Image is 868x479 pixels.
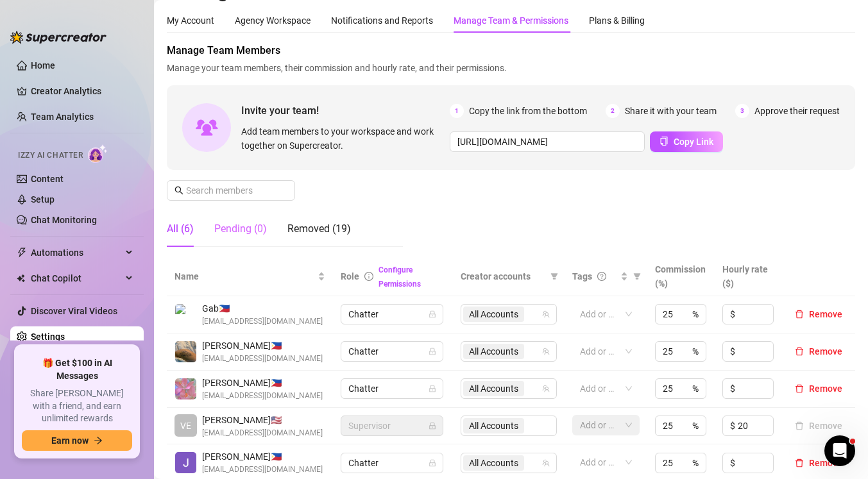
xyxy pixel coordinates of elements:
a: Setup [31,194,55,205]
span: Copy the link from the bottom [469,104,587,118]
span: Approve their request [754,104,840,118]
span: [PERSON_NAME] 🇺🇸 [202,413,323,427]
div: Manage Team & Permissions [454,13,568,28]
img: Gab [175,304,196,325]
img: Gwen [175,341,196,362]
th: Hourly rate ($) [715,257,782,296]
img: Mary Jane [175,378,196,399]
span: 1 [450,104,464,118]
span: [EMAIL_ADDRESS][DOMAIN_NAME] [202,315,323,328]
span: [EMAIL_ADDRESS][DOMAIN_NAME] [202,390,323,402]
span: Gab 🇵🇭 [202,301,323,315]
iframe: Intercom live chat [824,435,855,466]
img: Jane [175,452,196,473]
button: Earn nowarrow-right [22,430,132,451]
span: Remove [809,309,842,319]
span: All Accounts [463,344,524,359]
span: [PERSON_NAME] 🇵🇭 [202,339,323,353]
button: Remove [790,418,847,433]
div: Agency Workspace [235,13,311,28]
span: Invite your team! [241,103,450,119]
span: Chatter [348,453,436,473]
span: Chatter [348,305,436,324]
th: Name [167,257,333,296]
span: [EMAIL_ADDRESS][DOMAIN_NAME] [202,427,323,439]
span: [EMAIL_ADDRESS][DOMAIN_NAME] [202,353,323,365]
button: Remove [790,307,847,322]
span: Earn now [51,435,89,446]
span: arrow-right [94,436,103,445]
button: Remove [790,381,847,396]
span: 3 [735,104,749,118]
span: filter [548,267,561,286]
span: search [174,186,183,195]
span: All Accounts [463,307,524,322]
span: lock [429,422,436,430]
span: Izzy AI Chatter [18,149,83,162]
span: lock [429,348,436,355]
button: Remove [790,455,847,471]
a: Creator Analytics [31,81,133,101]
span: lock [429,310,436,318]
span: 🎁 Get $100 in AI Messages [22,357,132,382]
span: Manage your team members, their commission and hourly rate, and their permissions. [167,61,855,75]
a: Team Analytics [31,112,94,122]
span: Share [PERSON_NAME] with a friend, and earn unlimited rewards [22,387,132,425]
span: delete [795,458,804,467]
span: Chatter [348,379,436,398]
span: All Accounts [469,307,518,321]
span: info-circle [364,272,373,281]
th: Commission (%) [647,257,715,296]
span: Supervisor [348,416,436,435]
img: AI Chatter [88,144,108,163]
span: delete [795,384,804,393]
span: All Accounts [469,344,518,358]
button: Remove [790,344,847,359]
span: team [542,385,550,392]
div: Notifications and Reports [331,13,433,28]
span: Chatter [348,342,436,361]
span: [PERSON_NAME] 🇵🇭 [202,376,323,390]
span: 2 [606,104,620,118]
span: lock [429,459,436,467]
a: Configure Permissions [379,265,421,289]
div: Removed (19) [287,221,351,237]
a: Settings [31,332,65,342]
span: Add team members to your workspace and work together on Supercreator. [241,124,445,153]
div: Plans & Billing [589,13,645,28]
span: team [542,459,550,467]
span: Chat Copilot [31,268,122,289]
span: question-circle [597,272,606,281]
span: All Accounts [469,456,518,470]
span: Tags [572,269,592,283]
a: Discover Viral Videos [31,306,117,316]
span: [EMAIL_ADDRESS][DOMAIN_NAME] [202,464,323,476]
span: [PERSON_NAME] 🇵🇭 [202,450,323,464]
img: Chat Copilot [17,274,25,283]
span: Remove [809,458,842,468]
div: All (6) [167,221,194,237]
div: My Account [167,13,214,28]
div: Pending (0) [214,221,267,237]
span: lock [429,385,436,392]
span: Share it with your team [625,104,717,118]
span: Copy Link [674,137,713,147]
img: logo-BBDzfeDw.svg [10,31,106,44]
button: Copy Link [650,131,723,152]
a: Chat Monitoring [31,215,97,225]
span: delete [795,310,804,319]
span: VE [180,419,191,433]
span: copy [660,137,668,146]
span: All Accounts [463,455,524,471]
span: team [542,348,550,355]
span: Role [341,271,359,282]
span: All Accounts [469,382,518,396]
span: Remove [809,346,842,357]
span: Manage Team Members [167,43,855,58]
span: team [542,310,550,318]
a: Content [31,174,64,184]
span: filter [550,273,558,280]
input: Search members [186,183,277,197]
span: filter [633,273,641,280]
span: delete [795,347,804,356]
